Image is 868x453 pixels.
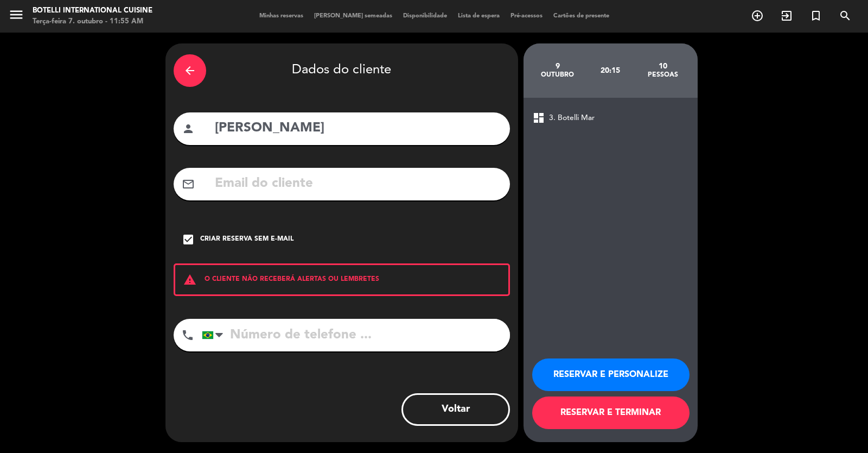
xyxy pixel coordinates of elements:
i: warning [175,273,205,286]
button: menu [8,7,24,27]
i: exit_to_app [780,9,793,22]
div: O CLIENTE NÃO RECEBERÁ ALERTAS OU LEMBRETES [174,263,510,296]
button: RESERVAR E TERMINAR [532,397,690,429]
div: Botelli International Cuisine [33,5,152,16]
div: 10 [636,62,689,71]
div: Criar reserva sem e-mail [200,234,293,245]
button: RESERVAR E PERSONALIZE [532,358,690,391]
i: mail_outline [182,178,195,191]
span: Disponibilidade [398,13,452,19]
div: Terça-feira 7. outubro - 11:55 AM [33,16,152,27]
span: Cartões de presente [548,13,615,19]
div: Dados do cliente [174,52,510,90]
span: dashboard [532,111,545,124]
div: Brazil (Brasil): +55 [202,319,227,351]
i: check_box [182,233,195,246]
i: turned_in_not [809,9,822,22]
i: search [839,9,852,22]
input: Email do cliente [214,173,502,195]
i: menu [8,7,24,23]
i: arrow_back [183,64,196,77]
span: Pré-acessos [505,13,548,19]
i: add_circle_outline [751,9,764,22]
div: 20:15 [584,52,636,90]
div: outubro [532,71,584,79]
span: 3. Botelli Mar [549,112,595,124]
button: Voltar [401,393,510,426]
input: Número de telefone ... [202,319,510,351]
div: pessoas [636,71,689,79]
input: Nome do cliente [214,117,502,140]
span: Minhas reservas [254,13,309,19]
span: [PERSON_NAME] semeadas [309,13,398,19]
i: phone [181,329,194,342]
div: 9 [532,62,584,71]
span: Lista de espera [452,13,505,19]
i: person [182,122,195,135]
